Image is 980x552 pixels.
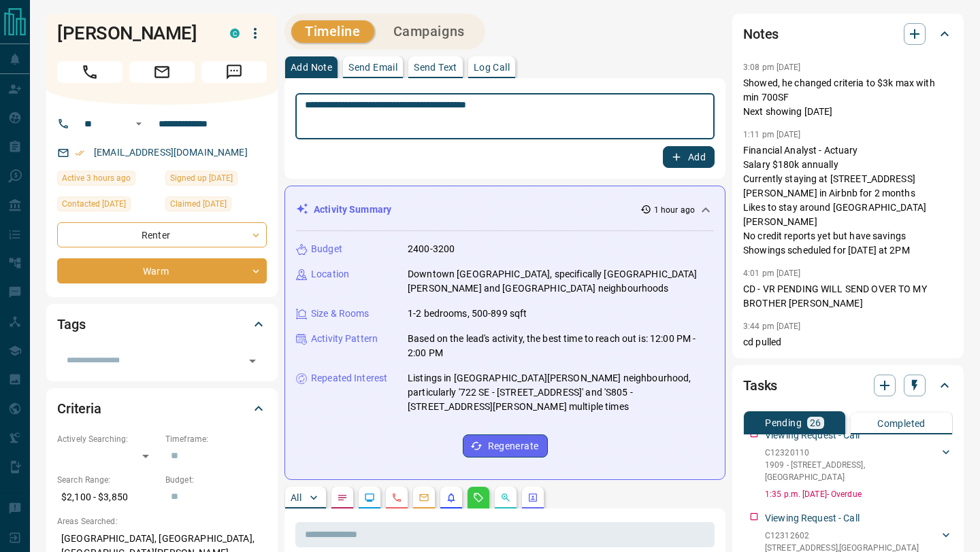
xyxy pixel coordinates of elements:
[743,76,953,119] p: Showed, he changed criteria to $3k max with min 700SF Next showing [DATE]
[291,63,332,72] p: Add Note
[129,61,195,83] span: Email
[463,434,548,458] button: Regenerate
[765,459,939,483] p: 1909 - [STREET_ADDRESS] , [GEOGRAPHIC_DATA]
[473,492,484,503] svg: Requests
[243,351,262,370] button: Open
[743,335,953,349] p: cd pulled
[654,204,695,216] p: 1 hour ago
[62,197,126,211] span: Contacted [DATE]
[57,398,101,419] h2: Criteria
[380,20,478,43] button: Campaigns
[743,143,953,258] p: Financial Analyst - Actuary Salary $180k annually Currently staying at [STREET_ADDRESS][PERSON_NA...
[57,171,159,190] div: Fri Aug 15 2025
[408,242,455,256] p: 2400-3200
[170,171,233,185] span: Signed up [DATE]
[296,197,714,222] div: Activity Summary1 hour ago
[364,492,375,503] svg: Lead Browsing Activity
[810,418,821,428] p: 26
[314,203,391,217] p: Activity Summary
[57,433,159,445] p: Actively Searching:
[500,492,511,503] svg: Opportunities
[765,511,860,525] p: Viewing Request - Call
[311,242,342,256] p: Budget
[877,419,926,428] p: Completed
[743,23,779,45] h2: Notes
[57,196,159,215] div: Mon Jul 28 2025
[743,322,801,331] p: 3:44 pm [DATE]
[311,332,378,346] p: Activity Pattern
[765,444,953,486] div: C123201101909 - [STREET_ADDRESS],[GEOGRAPHIC_DATA]
[743,130,801,139] p: 1:11 pm [DATE]
[391,492,402,503] svg: Calls
[170,197,227,211] span: Claimed [DATE]
[62,171,131,185] span: Active 3 hours ago
[765,530,919,542] p: C12312602
[743,375,777,396] h2: Tasks
[743,63,801,72] p: 3:08 pm [DATE]
[291,493,301,502] p: All
[131,116,147,132] button: Open
[57,515,267,528] p: Areas Searched:
[57,474,159,486] p: Search Range:
[527,492,538,503] svg: Agent Actions
[419,492,429,503] svg: Emails
[165,433,267,445] p: Timeframe:
[57,61,122,83] span: Call
[446,492,457,503] svg: Listing Alerts
[337,492,348,503] svg: Notes
[765,428,860,443] p: Viewing Request - Call
[165,171,267,190] div: Mon Jul 28 2025
[230,29,240,38] div: condos.ca
[408,332,714,360] p: Based on the lead's activity, the best time to reach out is: 12:00 PM - 2:00 PM
[57,222,267,247] div: Renter
[75,148,84,158] svg: Email Verified
[57,392,267,425] div: Criteria
[57,22,210,44] h1: [PERSON_NAME]
[291,20,374,43] button: Timeline
[165,474,267,486] p: Budget:
[765,488,953,500] p: 1:35 p.m. [DATE] - Overdue
[57,308,267,341] div: Tags
[311,267,349,281] p: Location
[94,147,248,158] a: [EMAIL_ADDRESS][DOMAIN_NAME]
[57,313,85,335] h2: Tags
[311,371,387,385] p: Repeated Interest
[743,369,953,402] div: Tasks
[743,18,953,50] div: Notes
[311,307,370,321] p: Size & Rooms
[765,418,802,428] p: Pending
[57,486,159,508] p: $2,100 - $3,850
[408,307,527,321] p: 1-2 bedrooms, 500-899 sqft
[348,63,397,72] p: Send Email
[201,61,267,83] span: Message
[57,258,267,283] div: Warm
[414,63,457,72] p: Send Text
[743,282,953,311] p: CD - VR PENDING WILL SEND OVER TO MY BROTHER [PERSON_NAME]
[743,269,801,278] p: 4:01 pm [DATE]
[408,267,714,296] p: Downtown [GEOGRAPHIC_DATA], specifically [GEOGRAPHIC_DATA][PERSON_NAME] and [GEOGRAPHIC_DATA] nei...
[474,63,510,72] p: Log Call
[408,371,714,414] p: Listings in [GEOGRAPHIC_DATA][PERSON_NAME] neighbourhood, particularly '722 SE - [STREET_ADDRESS]...
[663,146,715,168] button: Add
[765,447,939,459] p: C12320110
[165,196,267,215] div: Tue Jul 29 2025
